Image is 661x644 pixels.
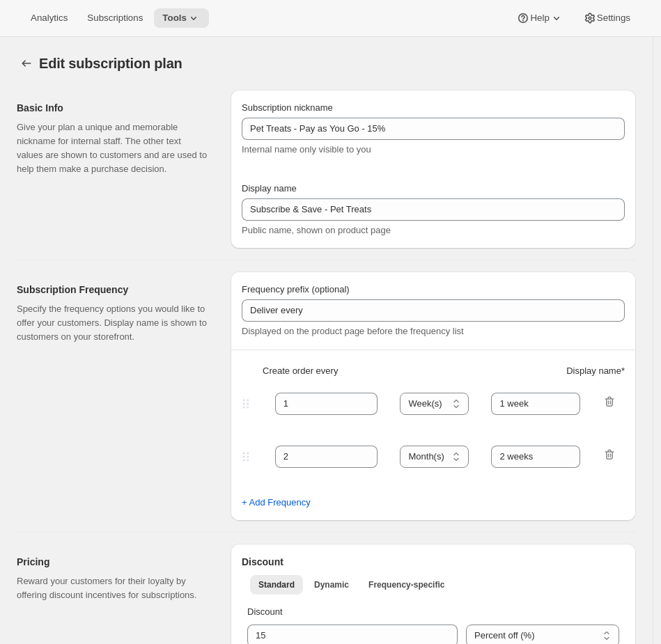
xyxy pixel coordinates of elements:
[242,299,625,322] input: Deliver every
[79,8,151,28] button: Subscriptions
[31,13,68,24] span: Analytics
[242,496,311,510] span: + Add Frequency
[491,446,580,468] input: 1 month
[242,555,625,569] h2: Discount
[17,54,36,73] button: Subscription plans
[17,101,208,115] h2: Basic Info
[17,302,208,344] p: Specify the frequency options you would like to offer your customers. Display name is shown to cu...
[242,198,625,221] input: Subscribe & Save
[17,120,208,176] p: Give your plan a unique and memorable nickname for internal staff. The other text values are show...
[162,13,187,24] span: Tools
[242,225,391,235] span: Public name, shown on product page
[154,8,209,28] button: Tools
[17,574,208,602] p: Reward your customers for their loyalty by offering discount incentives for subscriptions.
[368,579,444,590] span: Frequency-specific
[17,283,208,297] h2: Subscription Frequency
[314,579,349,590] span: Dynamic
[566,364,625,378] span: Display name *
[575,8,639,28] button: Settings
[508,8,571,28] button: Help
[242,144,371,155] span: Internal name only visible to you
[242,183,297,194] span: Display name
[242,118,625,140] input: Subscribe & Save
[39,56,182,71] span: Edit subscription plan
[597,13,630,24] span: Settings
[87,13,143,24] span: Subscriptions
[233,492,319,514] button: + Add Frequency
[530,13,549,24] span: Help
[247,605,619,619] p: Discount
[242,102,333,113] span: Subscription nickname
[491,393,580,415] input: 1 month
[17,555,208,569] h2: Pricing
[22,8,76,28] button: Analytics
[242,284,350,294] span: Frequency prefix (optional)
[263,364,338,378] span: Create order every
[258,579,295,590] span: Standard
[242,326,464,336] span: Displayed on the product page before the frequency list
